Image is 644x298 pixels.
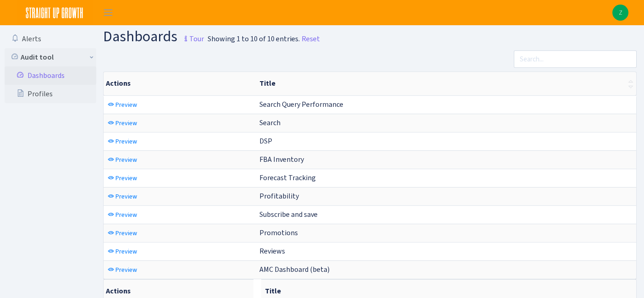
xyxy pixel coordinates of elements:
a: Preview [105,263,139,277]
span: FBA Inventory [259,155,304,164]
span: Preview [116,137,137,146]
div: Showing 1 to 10 of 10 entries. [208,33,300,44]
a: Preview [105,208,139,222]
a: Dashboards [5,66,96,85]
span: Preview [116,119,137,127]
a: Preview [105,134,139,149]
span: Reviews [259,246,285,256]
a: Preview [105,153,139,167]
span: Preview [116,229,137,237]
a: Reset [302,33,320,44]
span: Preview [116,155,137,164]
a: Preview [105,116,139,130]
small: Tour [180,31,204,47]
a: Preview [105,244,139,259]
span: Preview [116,192,137,201]
a: Z [612,5,628,21]
a: Preview [105,189,139,204]
h1: Dashboards [103,29,204,47]
span: Forecast Tracking [259,173,316,182]
span: Preview [116,265,137,274]
span: Promotions [259,228,298,237]
span: Preview [116,100,137,109]
span: Profitability [259,191,299,201]
th: Actions [104,72,256,95]
span: DSP [259,136,272,146]
img: Zach Belous [612,5,628,21]
span: Subscribe and save [259,210,318,219]
a: Preview [105,98,139,112]
a: Alerts [5,30,96,48]
a: Profiles [5,85,96,103]
span: Preview [116,174,137,182]
span: Preview [116,210,137,219]
span: AMC Dashboard (beta) [259,265,330,274]
span: Search [259,118,281,127]
span: Search Query Performance [259,99,343,109]
a: Preview [105,171,139,185]
a: Audit tool [5,48,96,66]
button: Toggle navigation [97,5,120,20]
a: Tour [177,27,204,46]
span: Preview [116,247,137,256]
input: Search... [514,50,637,68]
a: Preview [105,226,139,240]
th: Title : activate to sort column ascending [256,72,636,95]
